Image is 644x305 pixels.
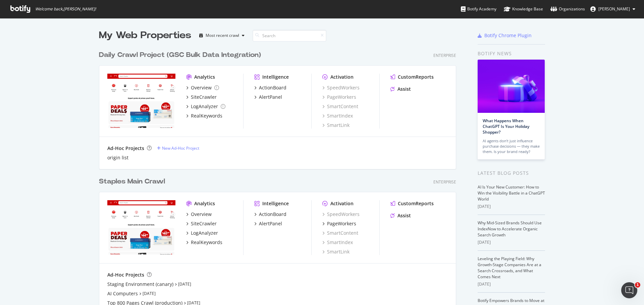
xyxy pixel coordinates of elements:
div: Most recent crawl [206,33,239,37]
div: [DATE] [478,239,545,245]
div: [DATE] [478,281,545,287]
a: Why Mid-Sized Brands Should Use IndexNow to Accelerate Organic Search Growth [478,220,542,238]
span: Welcome back, [PERSON_NAME] ! [35,6,96,12]
a: Staging Environment (canary) [107,281,173,288]
a: LogAnalyzer [186,103,225,110]
div: Latest Blog Posts [478,169,545,177]
div: Assist [397,86,411,92]
img: What Happens When ChatGPT Is Your Holiday Shopper? [478,60,545,113]
span: 1 [635,282,640,288]
a: What Happens When ChatGPT Is Your Holiday Shopper? [483,118,529,135]
div: Analytics [194,74,215,80]
a: SpeedWorkers [322,211,360,218]
a: ActionBoard [254,211,286,218]
a: Overview [186,84,219,91]
div: Assist [397,212,411,219]
div: Intelligence [262,74,289,80]
div: ActionBoard [259,211,286,218]
div: Activation [330,200,354,207]
a: SiteCrawler [186,220,217,227]
a: SmartContent [322,230,358,236]
a: SpeedWorkers [322,84,360,91]
a: CustomReports [390,74,434,80]
div: LogAnalyzer [191,103,218,110]
button: [PERSON_NAME] [585,4,641,14]
a: SmartIndex [322,112,353,119]
a: Staples Main Crawl [99,177,168,186]
div: [DATE] [478,204,545,210]
div: AI agents don’t just influence purchase decisions — they make them. Is your brand ready? [483,138,540,154]
div: Analytics [194,200,215,207]
div: CustomReports [398,200,434,207]
a: SmartLink [322,248,350,255]
a: [DATE] [178,281,191,287]
div: AlertPanel [259,94,282,100]
div: Daily Crawl Project (GSC Bulk Data Integration) [99,50,261,60]
div: Organizations [550,6,585,12]
div: AlertPanel [259,220,282,227]
div: Enterprise [433,179,456,185]
button: Most recent crawl [197,30,247,41]
div: Botify Academy [461,6,496,12]
div: SiteCrawler [191,94,217,100]
div: PageWorkers [327,220,356,227]
div: My Web Properties [99,29,191,42]
div: Ad-Hoc Projects [107,145,144,152]
div: Botify news [478,50,545,57]
div: Enterprise [433,53,456,58]
a: AI Is Your New Customer: How to Win the Visibility Battle in a ChatGPT World [478,184,545,202]
a: Botify Chrome Plugin [478,32,532,39]
div: Botify Chrome Plugin [484,32,532,39]
div: SiteCrawler [191,220,217,227]
div: Intelligence [262,200,289,207]
img: staples.com [107,74,175,128]
a: SiteCrawler [186,94,217,100]
a: RealKeywords [186,112,222,119]
div: LogAnalyzer [191,230,218,236]
a: Assist [390,86,411,92]
div: RealKeywords [191,112,222,119]
a: LogAnalyzer [186,230,218,236]
div: Activation [330,74,354,80]
a: Assist [390,212,411,219]
a: [DATE] [143,291,156,296]
a: SmartIndex [322,239,353,246]
div: New Ad-Hoc Project [162,145,199,151]
a: SmartContent [322,103,358,110]
a: New Ad-Hoc Project [157,145,199,151]
a: AlertPanel [254,220,282,227]
input: Search [253,30,326,42]
div: Overview [191,211,212,218]
div: Knowledge Base [504,6,543,12]
span: Jeffrey Iwanicki [598,6,630,12]
iframe: Intercom live chat [621,282,637,298]
a: Daily Crawl Project (GSC Bulk Data Integration) [99,50,264,60]
div: CustomReports [398,74,434,80]
div: Staples Main Crawl [99,177,165,186]
a: AlertPanel [254,94,282,100]
img: staples.com [107,200,175,254]
a: PageWorkers [322,220,356,227]
a: CustomReports [390,200,434,207]
div: ActionBoard [259,84,286,91]
a: RealKeywords [186,239,222,246]
a: Leveling the Playing Field: Why Growth-Stage Companies Are at a Search Crossroads, and What Comes... [478,256,541,280]
div: Ad-Hoc Projects [107,272,144,278]
a: origin list [107,154,128,161]
a: SmartLink [322,122,350,129]
a: PageWorkers [322,94,356,100]
a: AI Computers [107,290,138,297]
div: Overview [191,84,212,91]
